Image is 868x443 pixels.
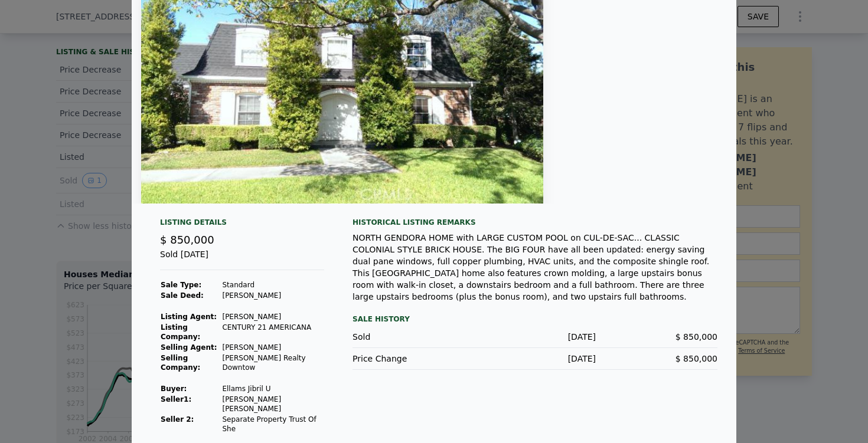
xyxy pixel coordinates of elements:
div: [DATE] [474,353,596,365]
td: [PERSON_NAME] [221,311,324,322]
div: Sold [DATE] [160,248,324,270]
strong: Seller 2: [161,415,194,424]
div: Sold [353,331,474,343]
span: $ 850,000 [676,354,717,363]
strong: Listing Agent: [161,313,217,321]
td: [PERSON_NAME] [PERSON_NAME] [221,394,324,414]
td: [PERSON_NAME] [221,342,324,353]
td: [PERSON_NAME] [221,290,324,301]
strong: Listing Company: [161,323,200,341]
div: Listing Details [160,218,324,232]
td: Separate Property Trust Of She [221,414,324,434]
div: [DATE] [474,331,596,343]
div: NORTH GENDORA HOME with LARGE CUSTOM POOL on CUL-DE-SAC... CLASSIC COLONIAL STYLE BRICK HOUSE. Th... [353,232,717,303]
td: [PERSON_NAME] Realty Downtow [221,353,324,373]
td: CENTURY 21 AMERICANA [221,322,324,342]
strong: Selling Agent: [161,343,217,352]
strong: Seller 1 : [161,395,191,403]
div: Historical Listing remarks [353,218,717,227]
td: Ellams Jibril U [221,383,324,394]
strong: Buyer : [161,385,187,393]
strong: Sale Deed: [161,291,204,300]
strong: Selling Company: [161,354,200,372]
strong: Sale Type: [161,281,201,289]
span: $ 850,000 [676,332,717,342]
span: $ 850,000 [160,234,214,246]
div: Price Change [353,353,474,365]
td: Standard [221,280,324,290]
div: Sale History [353,312,717,326]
